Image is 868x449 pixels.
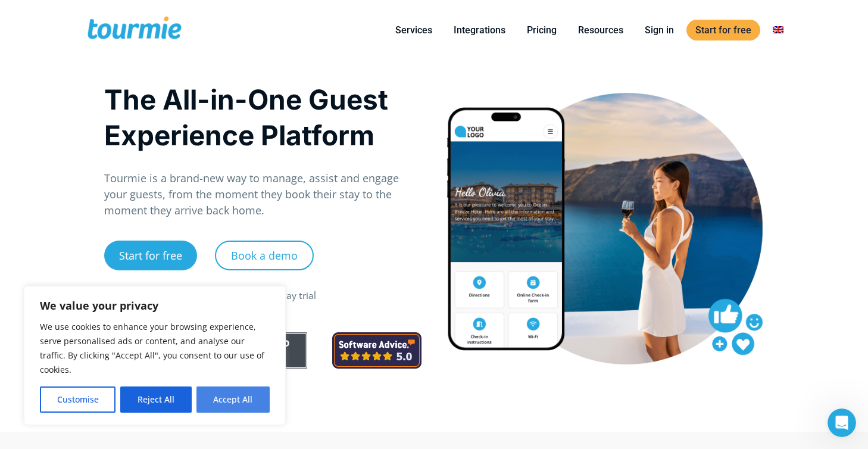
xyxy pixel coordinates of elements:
[569,23,632,38] a: Resources
[215,241,314,270] a: Book a demo
[120,386,191,413] button: Reject All
[40,386,115,413] button: Customise
[104,82,421,153] h1: The All-in-One Guest Experience Platform
[386,23,441,38] a: Services
[828,409,856,437] iframe: Intercom live chat
[518,23,566,38] a: Pricing
[445,23,514,38] a: Integrations
[40,320,270,377] p: We use cookies to enhance your browsing experience, serve personalised ads or content, and analys...
[40,298,270,313] p: We value your privacy
[104,241,197,270] a: Start for free
[686,20,760,40] a: Start for free
[196,386,270,413] button: Accept All
[104,170,421,219] p: Tourmie is a brand-new way to manage, assist and engage your guests, from the moment they book th...
[636,23,683,38] a: Sign in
